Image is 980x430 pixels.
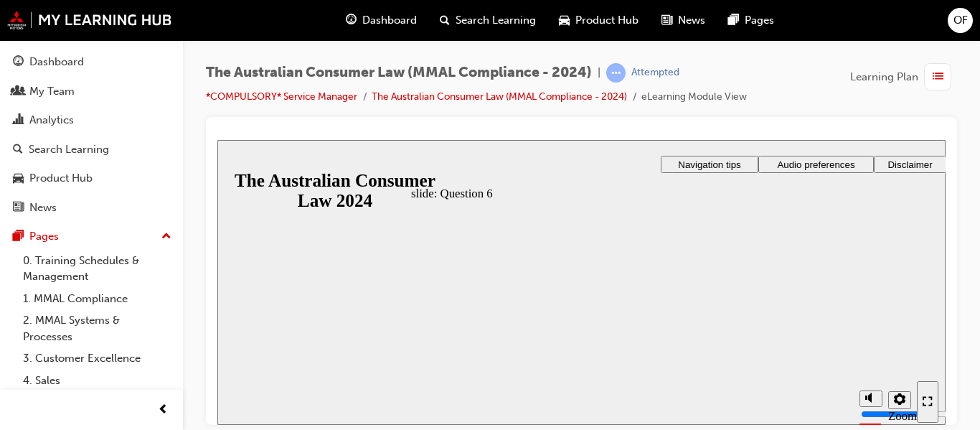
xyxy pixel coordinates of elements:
div: Analytics [29,112,74,128]
span: news-icon [661,11,672,29]
span: Disclaimer [670,19,715,30]
span: Dashboard [362,12,417,29]
span: Product Hub [575,12,639,29]
div: My Team [29,83,75,100]
div: Attempted [631,66,679,80]
span: learningRecordVerb_ATTEMPT-icon [606,63,626,83]
nav: slide navigation [699,238,721,285]
button: Enter full-screen (Ctrl+Alt+F) [699,241,721,283]
span: News [678,12,705,29]
span: | [598,65,600,81]
button: Navigation tips [443,16,541,33]
span: chart-icon [13,114,24,127]
a: 0. Training Schedules & Management [17,250,177,288]
span: prev-icon [158,401,169,419]
span: list-icon [933,68,943,86]
a: 2. MMAL Systems & Processes [17,309,177,347]
span: up-icon [161,228,171,246]
div: Dashboard [29,54,84,70]
a: 4. Sales [17,370,177,392]
a: News [6,195,177,221]
span: car-icon [559,11,570,29]
div: misc controls [635,238,692,285]
a: search-iconSearch Learning [428,6,547,35]
span: search-icon [13,144,23,156]
span: Learning Plan [850,69,918,85]
img: mmal [7,11,172,29]
button: Pages [6,223,177,250]
span: pages-icon [728,11,739,29]
button: DashboardMy TeamAnalyticsSearch LearningProduct HubNews [6,46,177,223]
span: search-icon [440,11,450,29]
span: Audio preferences [560,19,637,30]
a: Product Hub [6,165,177,192]
span: OF [953,12,968,29]
span: The Australian Consumer Law (MMAL Compliance - 2024) [206,65,592,81]
input: volume [644,268,736,280]
span: Pages [745,12,774,29]
div: Search Learning [29,141,109,158]
a: Search Learning [6,136,177,163]
span: news-icon [13,202,24,215]
a: *COMPULSORY* Service Manager [206,90,357,103]
div: Product Hub [29,170,93,187]
a: Analytics [6,107,177,134]
span: Search Learning [456,12,536,29]
span: car-icon [13,172,24,185]
a: Dashboard [6,49,177,75]
a: news-iconNews [650,6,717,35]
span: guage-icon [13,56,24,69]
a: car-iconProduct Hub [547,6,650,35]
span: guage-icon [346,11,357,29]
span: Navigation tips [461,19,523,30]
a: guage-iconDashboard [334,6,428,35]
li: eLearning Module View [641,89,747,106]
label: Zoom to fit [671,269,699,312]
button: Settings [671,251,694,269]
button: Mute (Ctrl+Alt+M) [642,251,665,267]
span: people-icon [13,85,24,98]
button: Disclaimer [656,16,729,33]
a: 1. MMAL Compliance [17,288,177,310]
a: 3. Customer Excellence [17,347,177,370]
a: My Team [6,78,177,105]
button: Learning Plan [850,63,957,90]
div: News [29,200,57,216]
a: The Australian Consumer Law (MMAL Compliance - 2024) [372,90,627,103]
span: pages-icon [13,230,24,243]
div: Pages [29,228,59,245]
button: OF [948,8,973,33]
a: pages-iconPages [717,6,786,35]
button: Audio preferences [541,16,656,33]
